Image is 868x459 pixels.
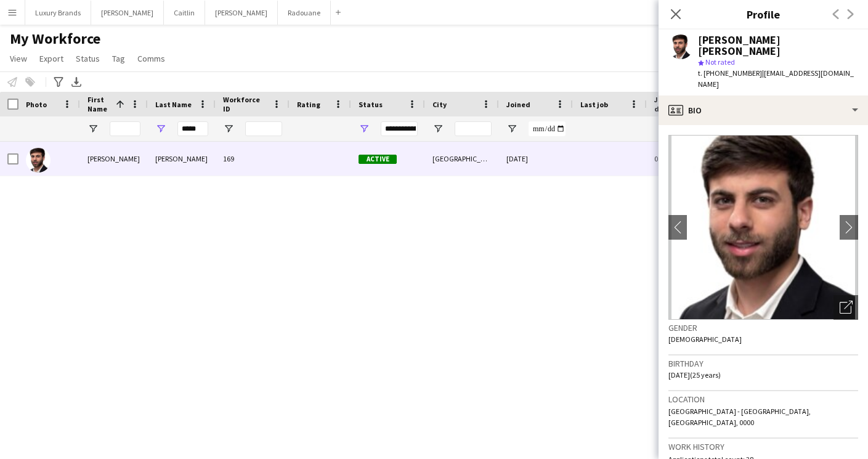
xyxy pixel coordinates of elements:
div: 0 [647,142,727,176]
span: Status [76,53,100,64]
a: View [5,51,32,67]
span: [DATE] (25 years) [668,370,721,380]
span: | [EMAIL_ADDRESS][DOMAIN_NAME] [698,68,854,89]
span: [DEMOGRAPHIC_DATA] [668,335,742,344]
span: Joined [506,100,530,109]
input: First Name Filter Input [110,121,140,136]
span: Workforce ID [223,95,267,113]
input: Workforce ID Filter Input [245,121,282,136]
h3: Gender [668,322,858,333]
span: Export [39,53,63,64]
app-action-btn: Advanced filters [51,75,66,89]
div: [DATE] [499,142,573,176]
span: Photo [26,100,47,109]
span: City [432,100,447,109]
img: Mahmoud Abu sabbah [26,148,51,173]
span: Last job [580,100,608,109]
span: Jobs (last 90 days) [654,95,705,113]
button: Caitlin [164,1,205,25]
span: Comms [137,53,165,64]
input: Last Name Filter Input [177,121,208,136]
input: Joined Filter Input [529,121,566,136]
button: Radouane [278,1,331,25]
div: 169 [216,142,290,176]
h3: Birthday [668,358,858,369]
input: City Filter Input [455,121,492,136]
button: [PERSON_NAME] [205,1,278,25]
span: Tag [112,53,125,64]
span: Status [359,100,383,109]
div: Bio [659,95,868,125]
button: [PERSON_NAME] [91,1,164,25]
h3: Profile [659,6,868,22]
h3: Location [668,394,858,405]
span: Rating [297,100,320,109]
span: First Name [87,95,111,113]
button: Open Filter Menu [359,123,370,134]
span: My Workforce [10,30,100,48]
div: Open photos pop-in [834,295,858,320]
button: Open Filter Menu [432,123,444,134]
button: Open Filter Menu [87,123,99,134]
span: Active [359,155,397,164]
button: Open Filter Menu [155,123,166,134]
a: Status [71,51,105,67]
div: [PERSON_NAME] [148,142,216,176]
a: Tag [107,51,130,67]
button: Luxury Brands [25,1,91,25]
span: View [10,53,27,64]
div: [PERSON_NAME] [80,142,148,176]
a: Comms [132,51,170,67]
span: Last Name [155,100,192,109]
div: [GEOGRAPHIC_DATA] [425,142,499,176]
button: Open Filter Menu [223,123,234,134]
h3: Work history [668,441,858,452]
span: [GEOGRAPHIC_DATA] - [GEOGRAPHIC_DATA], [GEOGRAPHIC_DATA], 0000 [668,407,811,427]
span: t. [PHONE_NUMBER] [698,68,762,78]
div: [PERSON_NAME] [PERSON_NAME] [698,35,858,57]
app-action-btn: Export XLSX [69,75,84,89]
img: Crew avatar or photo [668,135,858,320]
button: Open Filter Menu [506,123,517,134]
span: Not rated [705,57,735,67]
a: Export [34,51,68,67]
